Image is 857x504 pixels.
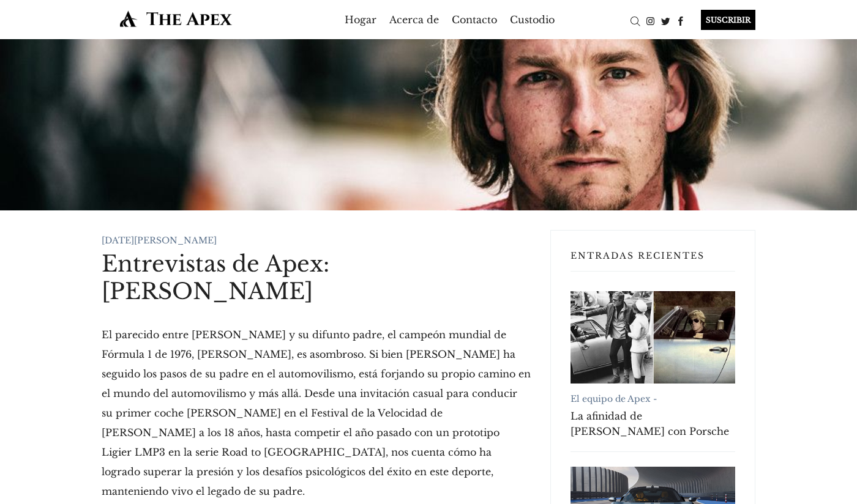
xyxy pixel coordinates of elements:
[706,15,750,24] font: SUSCRIBIR
[643,14,658,26] a: Instagram
[510,10,555,29] a: Custodio
[389,10,439,29] a: Acerca de
[571,250,705,261] font: Entradas recientes
[571,409,735,439] a: La afinidad de [PERSON_NAME] con Porsche
[102,10,250,28] img: El Ápice por Custodian
[452,13,497,26] font: Contacto
[689,10,755,30] a: SUSCRIBIR
[345,10,376,29] a: Hogar
[389,13,439,26] font: Acerca de
[571,410,729,437] font: La afinidad de [PERSON_NAME] con Porsche
[102,328,531,497] font: El parecido entre [PERSON_NAME] y su difunto padre, el campeón mundial de Fórmula 1 de 1976, [PER...
[627,14,643,26] a: Buscar
[673,14,689,26] a: Facebook
[102,250,329,305] font: Entrevistas de Apex: [PERSON_NAME]
[452,10,497,29] a: Contacto
[345,13,376,26] font: Hogar
[571,291,735,384] a: La afinidad de Robert Redford con Porsche
[102,235,217,246] font: [DATE][PERSON_NAME]
[658,14,673,26] a: Gorjeo
[510,13,555,26] font: Custodio
[571,393,657,404] a: El equipo de Apex -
